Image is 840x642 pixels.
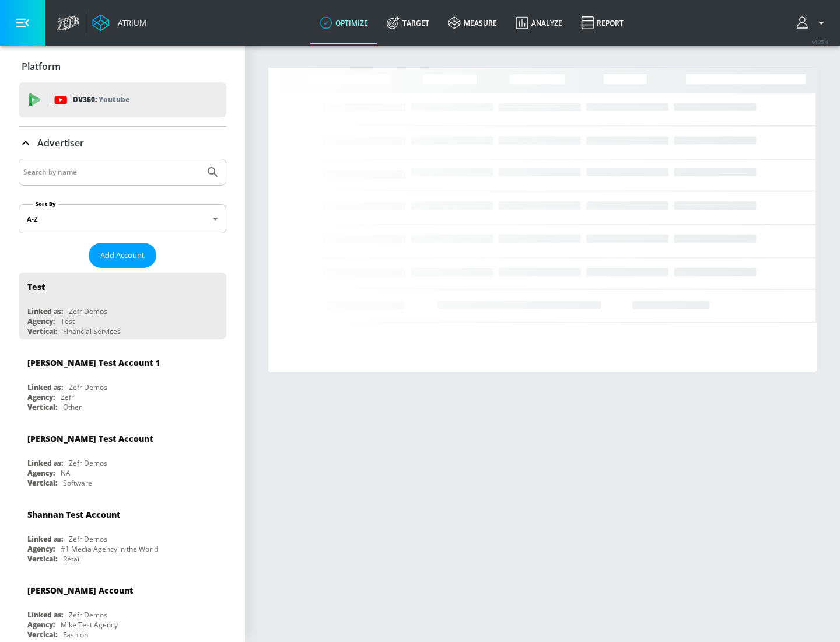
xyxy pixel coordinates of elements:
[23,165,200,180] input: Search by name
[99,93,129,106] p: Youtube
[19,500,226,567] div: Shannan Test AccountLinked as:Zefr DemosAgency:#1 Media Agency in the WorldVertical:Retail
[92,14,146,32] a: Atrium
[19,348,226,415] div: [PERSON_NAME] Test Account 1Linked as:Zefr DemosAgency:ZefrVertical:Other
[27,620,55,630] div: Agency:
[22,60,61,73] p: Platform
[27,554,57,564] div: Vertical:
[27,509,120,520] div: Shannan Test Account
[27,357,160,368] div: [PERSON_NAME] Test Account 1
[73,93,129,106] p: DV360:
[27,468,55,478] div: Agency:
[19,204,226,233] div: A-Z
[439,2,506,44] a: measure
[19,127,226,159] div: Advertiser
[27,281,45,292] div: Test
[19,82,226,117] div: DV360: Youtube
[61,392,74,402] div: Zefr
[69,458,107,468] div: Zefr Demos
[27,458,63,468] div: Linked as:
[69,534,107,544] div: Zefr Demos
[61,468,71,478] div: NA
[572,2,633,44] a: Report
[63,554,81,564] div: Retail
[19,273,226,339] div: TestLinked as:Zefr DemosAgency:TestVertical:Financial Services
[27,326,57,336] div: Vertical:
[27,433,153,444] div: [PERSON_NAME] Test Account
[19,424,226,491] div: [PERSON_NAME] Test AccountLinked as:Zefr DemosAgency:NAVertical:Software
[89,243,156,268] button: Add Account
[100,249,145,262] span: Add Account
[310,2,377,44] a: optimize
[27,544,55,554] div: Agency:
[27,630,57,640] div: Vertical:
[61,544,158,554] div: #1 Media Agency in the World
[33,200,58,208] label: Sort By
[63,630,88,640] div: Fashion
[61,620,118,630] div: Mike Test Agency
[63,326,121,336] div: Financial Services
[27,306,63,316] div: Linked as:
[27,316,55,326] div: Agency:
[69,382,107,392] div: Zefr Demos
[27,392,55,402] div: Agency:
[812,39,828,45] span: v 4.25.4
[19,50,226,83] div: Platform
[37,137,84,149] p: Advertiser
[27,585,133,596] div: [PERSON_NAME] Account
[27,478,57,488] div: Vertical:
[377,2,439,44] a: Target
[27,610,63,620] div: Linked as:
[506,2,572,44] a: Analyze
[63,402,82,412] div: Other
[27,534,63,544] div: Linked as:
[27,382,63,392] div: Linked as:
[61,316,75,326] div: Test
[69,306,107,316] div: Zefr Demos
[27,402,57,412] div: Vertical:
[63,478,92,488] div: Software
[69,610,107,620] div: Zefr Demos
[113,18,146,28] div: Atrium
